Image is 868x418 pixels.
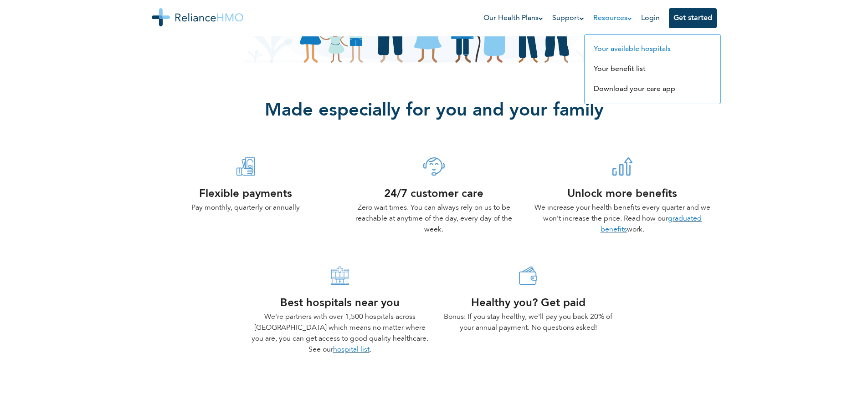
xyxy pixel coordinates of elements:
h4: Best hospitals near you [251,295,428,312]
a: hospital list [333,346,370,353]
h2: Made especially for you and your family [152,70,717,138]
h4: Healthy you? Get paid [440,295,617,312]
a: Your benefit list [594,65,646,73]
img: getcash.svg [236,157,255,176]
p: We're partners with over 1,500 hospitals across [GEOGRAPHIC_DATA] which means no matter where you... [251,312,428,355]
h4: Unlock more benefits [534,186,711,202]
p: Zero wait times. You can always rely on us to be reachable at anytime of the day, every day of th... [345,202,523,235]
button: Get started [669,8,717,28]
p: Bonus: If you stay healthy, we'll pay you back 20% of your annual payment. No questions asked! [440,312,617,333]
a: Resources [593,13,632,24]
p: Pay monthly, quarterly or annually [157,202,334,213]
a: Download your care app [594,86,675,93]
img: Reliance HMO's Logo [152,8,243,26]
img: pocketfrd.svg [519,267,537,285]
img: benefits.svg [612,157,632,176]
a: Support [552,13,584,24]
h4: Flexible payments [157,186,334,202]
img: customerservice.svg [423,157,445,176]
p: We increase your health benefits every quarter and we won’t increase the price. Read how our work. [534,202,711,235]
img: hospital.svg [331,267,349,285]
a: Login [641,15,660,22]
h4: 24/7 customer care [345,186,523,202]
a: Our Health Plans [483,13,543,24]
a: Your available hospitals [594,45,671,53]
